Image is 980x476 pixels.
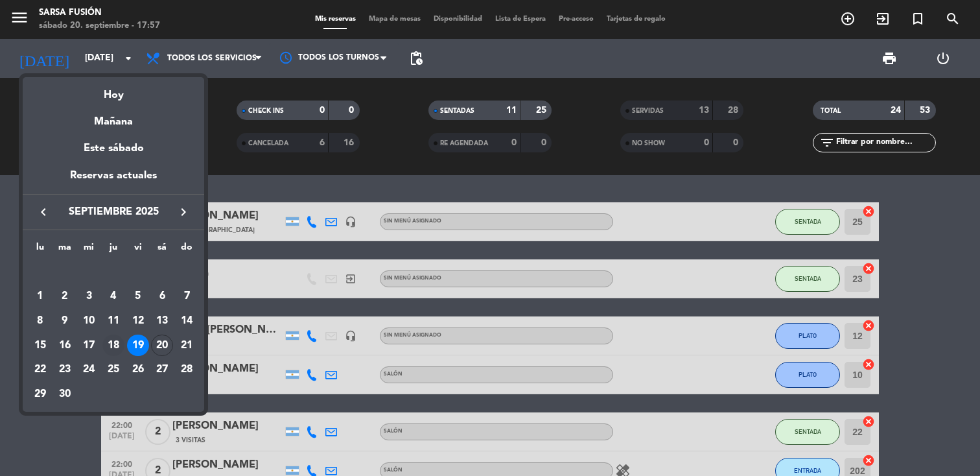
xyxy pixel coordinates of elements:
td: 2 de septiembre de 2025 [52,284,77,309]
td: 7 de septiembre de 2025 [174,284,199,309]
div: 21 [176,335,198,357]
div: 10 [78,310,100,332]
td: 6 de septiembre de 2025 [150,284,175,309]
td: 14 de septiembre de 2025 [174,309,199,333]
th: sábado [150,240,175,260]
td: 5 de septiembre de 2025 [126,284,150,309]
div: 13 [151,310,173,332]
div: 4 [102,285,124,307]
div: 20 [151,335,173,357]
td: 18 de septiembre de 2025 [101,333,126,358]
div: 6 [151,285,173,307]
div: 2 [54,285,76,307]
th: martes [52,240,77,260]
div: 9 [54,310,76,332]
div: Hoy [23,77,204,104]
div: 29 [29,383,51,405]
div: 3 [78,285,100,307]
td: 21 de septiembre de 2025 [174,333,199,358]
th: viernes [126,240,150,260]
td: 28 de septiembre de 2025 [174,357,199,382]
div: 11 [102,310,124,332]
td: 12 de septiembre de 2025 [126,309,150,333]
div: Reservas actuales [23,167,204,194]
i: keyboard_arrow_right [176,204,191,220]
td: 13 de septiembre de 2025 [150,309,175,333]
td: 1 de septiembre de 2025 [28,284,52,309]
div: 25 [102,359,124,381]
th: miércoles [76,240,101,260]
td: 20 de septiembre de 2025 [150,333,175,358]
td: 16 de septiembre de 2025 [52,333,77,358]
td: 15 de septiembre de 2025 [28,333,52,358]
button: keyboard_arrow_left [32,204,55,220]
div: 18 [102,335,124,357]
td: 25 de septiembre de 2025 [101,357,126,382]
span: septiembre 2025 [55,204,172,220]
th: jueves [101,240,126,260]
td: 29 de septiembre de 2025 [28,382,52,407]
td: 9 de septiembre de 2025 [52,309,77,333]
div: 5 [127,285,149,307]
div: 22 [29,359,51,381]
div: 14 [176,310,198,332]
div: 19 [127,335,149,357]
td: 19 de septiembre de 2025 [126,333,150,358]
div: 15 [29,335,51,357]
td: 26 de septiembre de 2025 [126,357,150,382]
td: 3 de septiembre de 2025 [76,284,101,309]
div: 24 [78,359,100,381]
div: 17 [78,335,100,357]
td: 27 de septiembre de 2025 [150,357,175,382]
div: 12 [127,310,149,332]
div: Este sábado [23,130,204,167]
div: Mañana [23,104,204,130]
div: 16 [54,335,76,357]
td: SEP. [28,260,199,285]
td: 24 de septiembre de 2025 [76,357,101,382]
td: 22 de septiembre de 2025 [28,357,52,382]
div: 23 [54,359,76,381]
div: 27 [151,359,173,381]
td: 17 de septiembre de 2025 [76,333,101,358]
div: 28 [176,359,198,381]
th: lunes [28,240,52,260]
th: domingo [174,240,199,260]
td: 10 de septiembre de 2025 [76,309,101,333]
div: 1 [29,285,51,307]
button: keyboard_arrow_right [172,204,195,220]
td: 30 de septiembre de 2025 [52,382,77,407]
div: 26 [127,359,149,381]
td: 23 de septiembre de 2025 [52,357,77,382]
i: keyboard_arrow_left [36,204,51,220]
div: 30 [54,383,76,405]
td: 8 de septiembre de 2025 [28,309,52,333]
div: 8 [29,310,51,332]
td: 11 de septiembre de 2025 [101,309,126,333]
div: 7 [176,285,198,307]
td: 4 de septiembre de 2025 [101,284,126,309]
